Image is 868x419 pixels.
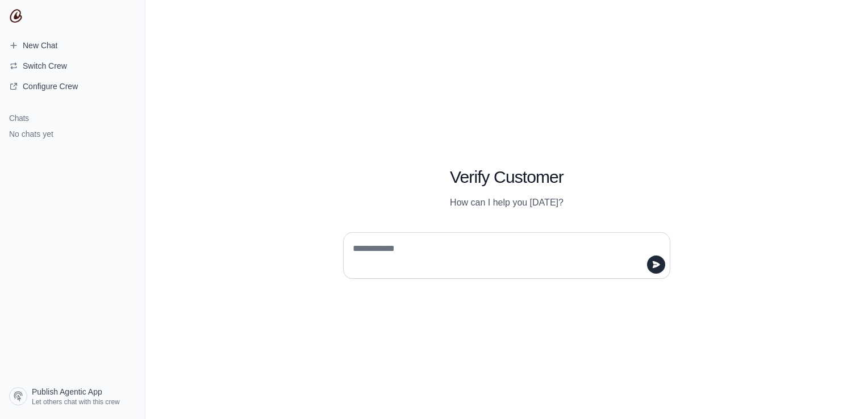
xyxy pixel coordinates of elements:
iframe: Chat Widget [811,364,868,419]
span: New Chat [23,40,57,51]
a: Publish Agentic App Let others chat with this crew [5,383,140,410]
h1: Verify Customer [343,167,670,187]
span: Configure Crew [23,81,78,92]
a: New Chat [5,36,140,55]
span: Publish Agentic App [32,386,102,397]
p: How can I help you [DATE]? [343,196,670,209]
span: Switch Crew [23,60,67,72]
img: CrewAI Logo [9,9,23,23]
span: Let others chat with this crew [32,397,120,407]
button: Switch Crew [5,57,140,75]
a: Configure Crew [5,77,140,95]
